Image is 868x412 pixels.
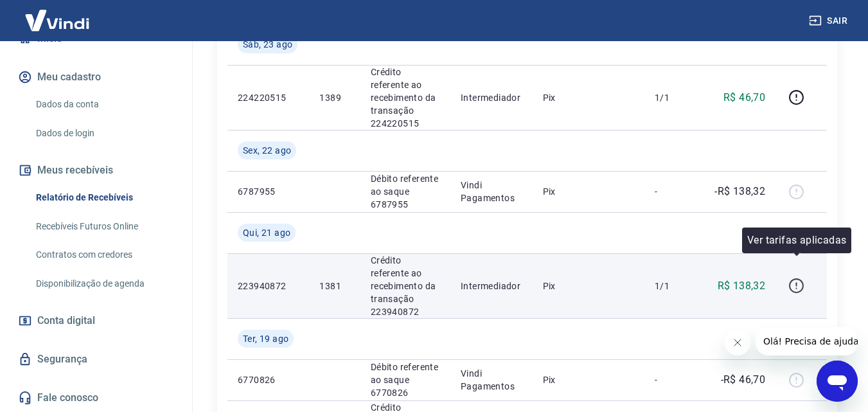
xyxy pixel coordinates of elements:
p: R$ 138,32 [718,278,766,294]
p: Pix [543,373,634,386]
iframe: Botão para abrir a janela de mensagens [817,361,858,402]
a: Conta digital [15,307,177,335]
button: Sair [806,9,853,33]
a: Recebíveis Futuros Online [31,213,177,240]
p: Ver tarifas aplicadas [747,233,846,248]
p: 1381 [319,280,350,292]
p: R$ 46,70 [723,90,765,105]
p: -R$ 138,32 [714,184,765,199]
span: Ter, 19 ago [243,332,288,345]
span: Sex, 22 ago [243,144,291,157]
img: Vindi [15,1,99,40]
span: Qui, 21 ago [243,226,290,239]
p: -R$ 46,70 [721,372,766,388]
a: Contratos com credores [31,242,177,268]
span: Sáb, 23 ago [243,38,292,51]
p: 1/1 [655,280,693,292]
p: Débito referente ao saque 6787955 [371,172,440,211]
p: Intermediador [461,280,522,292]
p: 6787955 [238,185,299,198]
p: Pix [543,185,634,198]
p: - [655,185,693,198]
p: Vindi Pagamentos [461,367,522,393]
iframe: Mensagem da empresa [756,327,858,355]
button: Meus recebíveis [15,156,177,184]
p: 6770826 [238,373,299,386]
p: Crédito referente ao recebimento da transação 224220515 [371,66,440,130]
p: Pix [543,91,634,104]
span: Conta digital [37,312,95,330]
a: Disponibilização de agenda [31,271,177,297]
a: Dados de login [31,120,177,147]
p: Crédito referente ao recebimento da transação 223940872 [371,254,440,318]
p: Intermediador [461,91,522,104]
p: 1/1 [655,91,693,104]
p: Vindi Pagamentos [461,179,522,204]
span: Olá! Precisa de ajuda? [8,9,108,19]
p: 223940872 [238,280,299,292]
button: Meu cadastro [15,63,177,91]
p: Pix [543,280,634,292]
p: Débito referente ao saque 6770826 [371,361,440,399]
a: Relatório de Recebíveis [31,184,177,211]
a: Fale conosco [15,384,177,412]
p: - [655,373,693,386]
p: 224220515 [238,91,299,104]
iframe: Fechar mensagem [725,330,750,355]
a: Segurança [15,345,177,373]
p: 1389 [319,91,350,104]
a: Dados da conta [31,91,177,118]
